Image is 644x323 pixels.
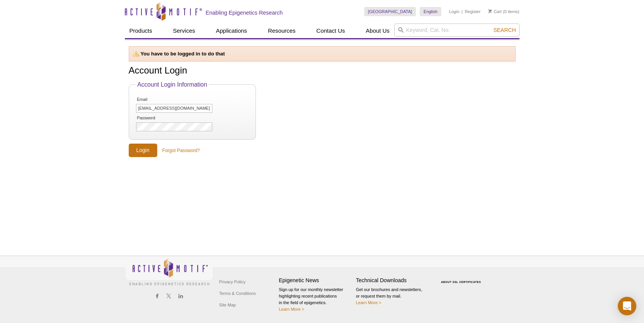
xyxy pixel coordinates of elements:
p: Sign up for our monthly newsletter highlighting recent publications in the field of epigenetics. [279,286,352,313]
table: Click to Verify - This site chose Symantec SSL for secure e-commerce and confidential communicati... [433,269,491,286]
a: About Us [361,23,394,38]
a: English [420,7,441,16]
div: Open Intercom Messenger [618,297,636,315]
legend: Account Login Information [135,81,209,88]
h4: Epigenetic News [279,277,352,284]
a: Resources [263,23,300,38]
a: Applications [211,23,252,38]
a: ABOUT SSL CERTIFICATES [441,281,481,283]
a: Cart [488,9,502,14]
a: Learn More > [356,300,382,305]
a: Products [125,23,157,38]
label: Email [136,97,175,102]
label: Password [136,115,175,120]
p: You have to be logged in to do that [133,50,511,57]
img: Active Motif, [125,256,214,287]
h2: Enabling Epigenetics Research [206,9,283,16]
input: Login [129,144,157,157]
a: Contact Us [312,23,350,38]
a: Learn More > [279,307,304,311]
a: Login [449,9,459,14]
a: Privacy Policy [217,276,247,288]
a: Services [168,23,200,38]
button: Search [491,27,518,33]
a: Forgot Password? [162,147,200,154]
h1: Account Login [129,65,516,77]
li: (0 items) [488,7,520,16]
h4: Technical Downloads [356,277,429,284]
span: Search [493,27,516,33]
a: [GEOGRAPHIC_DATA] [364,7,416,16]
li: | [462,7,463,16]
p: Get our brochures and newsletters, or request them by mail. [356,286,429,306]
input: Keyword, Cat. No. [394,23,520,37]
img: Your Cart [488,9,492,13]
a: Site Map [217,299,238,311]
a: Terms & Conditions [217,288,258,299]
a: Register [465,9,481,14]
